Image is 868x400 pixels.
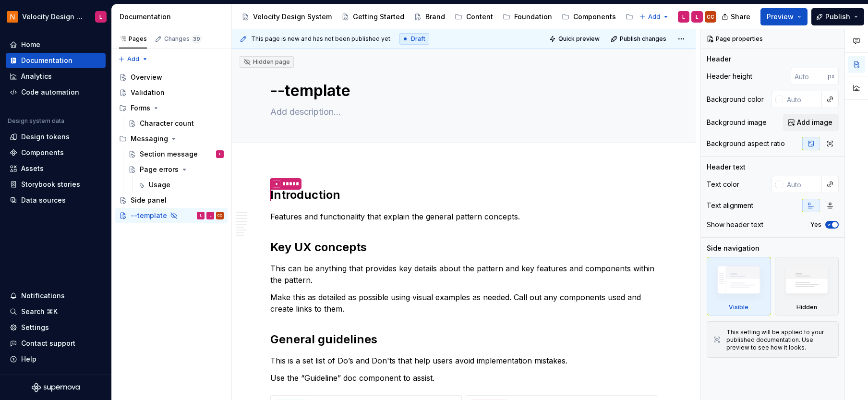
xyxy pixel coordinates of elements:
div: Header text [707,162,746,172]
a: --templateLLCC [115,208,228,223]
a: Section messageL [124,146,228,162]
div: Contact support [21,339,75,348]
svg: Supernova Logo [32,383,80,392]
span: This page is new and has not been published yet. [251,35,392,43]
span: Quick preview [558,35,600,43]
div: Overview [131,73,162,82]
div: Design tokens [21,132,70,142]
div: Forms [115,100,228,116]
div: Forms [131,103,150,113]
input: Auto [783,176,822,193]
button: Help [6,352,106,367]
div: Usage [149,180,170,190]
div: L [99,13,102,21]
a: Assets [6,161,106,176]
button: Add [115,52,151,66]
div: Hidden [796,303,817,311]
div: Brand [425,12,445,22]
div: Side panel [131,195,167,205]
div: Validation [131,88,165,97]
a: Analytics [6,69,106,84]
button: Velocity Design System by NAVEXL [2,6,109,27]
p: This can be anything that provides key details about the pattern and key features and components ... [270,263,657,286]
div: Messaging [131,134,168,144]
div: This setting will be applied to your published documentation. Use preview to see how it looks. [726,328,832,352]
div: Components [573,12,616,22]
div: Page errors [140,165,179,174]
button: Add [636,10,672,24]
p: This is a set list of Do’s and Don'ts that help users avoid implementation mistakes. [270,355,657,366]
a: Components [558,9,620,24]
div: CC [707,13,714,21]
span: Add image [797,118,832,127]
a: Resources [622,9,676,24]
span: Preview [767,12,794,22]
button: Search ⌘K [6,304,106,319]
div: Text alignment [707,201,753,210]
a: Character count [124,116,228,131]
textarea: --template [268,79,655,102]
button: Share [717,8,757,25]
span: Publish changes [620,35,666,43]
div: Background image [707,118,767,127]
div: Documentation [21,56,72,65]
button: Add image [783,114,839,131]
div: Help [21,354,36,364]
a: Code automation [6,85,106,100]
a: Settings [6,320,106,335]
a: Velocity Design System [238,9,336,24]
a: Usage [133,177,228,193]
span: Share [731,12,750,22]
h2: Introduction [270,187,657,203]
div: L [219,149,221,159]
a: Foundation [499,9,556,24]
div: Documentation [120,12,228,22]
div: Foundation [514,12,552,22]
div: Visible [707,257,771,315]
div: Storybook stories [21,180,80,189]
div: Settings [21,323,49,332]
div: Components [21,148,64,158]
img: bb28370b-b938-4458-ba0e-c5bddf6d21d4.png [7,11,18,23]
a: Brand [410,9,449,24]
a: Storybook stories [6,177,106,192]
button: Publish [811,8,864,25]
div: Messaging [115,131,228,146]
div: Show header text [707,220,763,230]
div: Page tree [238,7,634,26]
span: Draft [411,35,425,43]
div: L [696,13,699,21]
p: Features and functionality that explain the general pattern concepts. [270,211,657,222]
p: px [828,73,835,80]
a: Components [6,145,106,160]
h2: Key UX concepts [270,240,657,255]
div: Character count [140,119,194,128]
button: Quick preview [546,32,604,46]
div: Visible [729,303,748,311]
span: Add [648,13,660,21]
a: Overview [115,70,228,85]
a: Getting Started [338,9,408,24]
input: Auto [791,68,828,85]
div: Header [707,54,731,64]
div: Analytics [21,72,52,81]
div: Data sources [21,195,66,205]
span: 39 [192,35,202,43]
input: Auto [783,91,822,108]
button: Notifications [6,288,106,303]
div: L [682,13,685,21]
div: Hidden [775,257,839,315]
div: Page tree [115,70,228,223]
a: Documentation [6,53,106,68]
div: Pages [119,35,147,43]
h2: General guidelines [270,332,657,347]
div: Changes [164,35,202,43]
div: Hidden page [243,58,290,66]
div: Side navigation [707,243,759,253]
div: Content [466,12,493,22]
div: Velocity Design System [253,12,332,22]
p: Make this as detailed as possible using visual examples as needed. Call out any components used a... [270,291,657,315]
a: Design tokens [6,129,106,145]
span: Publish [825,12,850,22]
